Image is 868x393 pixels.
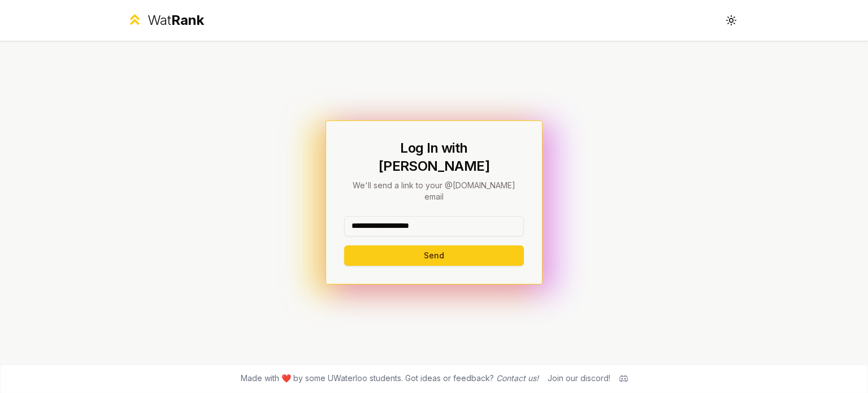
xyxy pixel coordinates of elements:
span: Made with ❤️ by some UWaterloo students. Got ideas or feedback? [241,373,539,384]
h1: Log In with [PERSON_NAME] [344,139,524,175]
a: WatRank [127,11,204,29]
span: Rank [171,12,204,28]
div: Wat [147,11,204,29]
p: We'll send a link to your @[DOMAIN_NAME] email [344,180,524,202]
div: Join our discord! [548,373,610,384]
button: Send [344,245,524,266]
a: Contact us! [496,373,539,383]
